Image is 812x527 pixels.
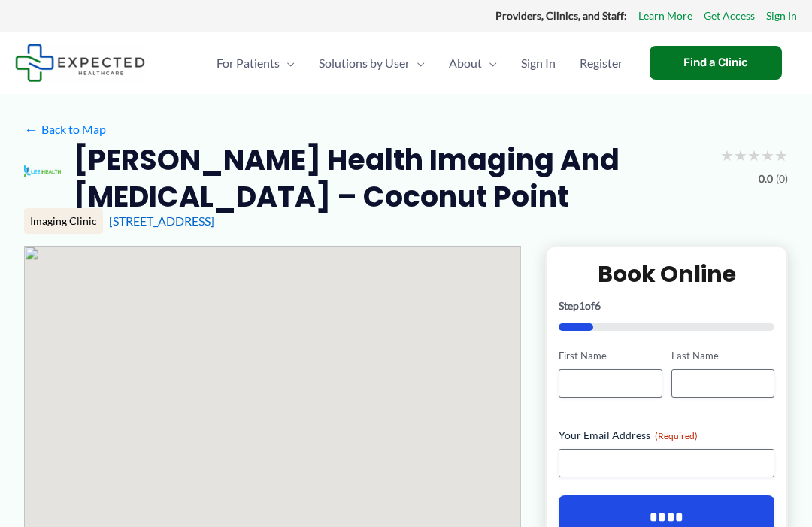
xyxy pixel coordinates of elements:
span: Menu Toggle [410,37,425,89]
a: Get Access [704,6,755,26]
span: 0.0 [759,169,773,189]
img: Expected Healthcare Logo - side, dark font, small [15,44,145,82]
span: ← [24,122,38,136]
a: Register [568,37,635,89]
a: AboutMenu Toggle [437,37,509,89]
p: Step of [559,301,774,311]
a: Sign In [509,37,568,89]
span: Sign In [521,37,556,89]
div: Imaging Clinic [24,208,103,234]
a: [STREET_ADDRESS] [109,214,214,228]
span: Solutions by User [319,37,410,89]
a: ←Back to Map [24,118,106,141]
span: ★ [720,141,734,169]
span: (0) [776,169,788,189]
a: For PatientsMenu Toggle [205,37,307,89]
span: About [449,37,482,89]
span: 1 [579,299,585,312]
a: Learn More [638,6,692,26]
h2: Book Online [559,259,774,289]
strong: Providers, Clinics, and Staff: [495,9,627,22]
h2: [PERSON_NAME] Health Imaging and [MEDICAL_DATA] – Coconut Point [73,141,708,216]
span: For Patients [217,37,280,89]
a: Solutions by UserMenu Toggle [307,37,437,89]
span: 6 [595,299,601,312]
span: Register [580,37,623,89]
label: First Name [559,349,662,363]
span: Menu Toggle [482,37,497,89]
a: Find a Clinic [650,46,782,80]
span: Menu Toggle [280,37,295,89]
span: (Required) [655,430,698,441]
a: Sign In [766,6,797,26]
nav: Primary Site Navigation [205,37,635,89]
label: Your Email Address [559,428,774,443]
span: ★ [761,141,774,169]
span: ★ [747,141,761,169]
label: Last Name [671,349,774,363]
span: ★ [774,141,788,169]
span: ★ [734,141,747,169]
